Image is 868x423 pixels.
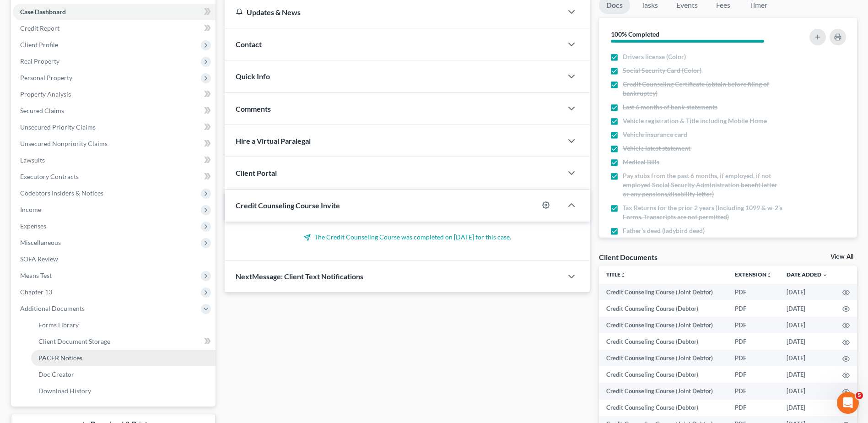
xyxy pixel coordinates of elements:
[779,317,835,333] td: [DATE]
[599,284,728,300] td: Credit Counseling Course (Joint Debtor)
[623,130,687,139] span: Vehicle insurance card
[830,254,853,260] a: View All
[20,123,96,131] span: Unsecured Priority Claims
[13,86,216,103] a: Property Analysis
[236,233,579,242] p: The Credit Counseling Course was completed on [DATE] for this case.
[20,189,103,197] span: Codebtors Insiders & Notices
[620,272,626,278] i: unfold_more
[13,20,216,37] a: Credit Report
[13,251,216,267] a: SOFA Review
[611,30,659,38] strong: 100% Completed
[20,222,46,230] span: Expenses
[20,271,52,279] span: Means Test
[779,383,835,399] td: [DATE]
[599,350,728,366] td: Credit Counseling Course (Joint Debtor)
[728,300,779,317] td: PDF
[13,4,216,20] a: Case Dashboard
[728,350,779,366] td: PDF
[13,136,216,152] a: Unsecured Nonpriority Claims
[623,116,767,125] span: Vehicle registration & Title including Mobile Home
[599,300,728,317] td: Credit Counseling Course (Debtor)
[779,400,835,416] td: [DATE]
[606,271,626,278] a: Titleunfold_more
[20,288,52,296] span: Chapter 13
[787,271,828,278] a: Date Added expand_more
[38,370,74,378] span: Doc Creator
[38,321,79,329] span: Forms Library
[31,317,216,333] a: Forms Library
[779,333,835,350] td: [DATE]
[728,284,779,300] td: PDF
[20,107,64,114] span: Secured Claims
[599,252,658,262] div: Client Documents
[20,255,58,263] span: SOFA Review
[837,392,859,414] iframe: Intercom live chat
[20,156,45,164] span: Lawsuits
[623,157,659,167] span: Medical Bills
[856,392,863,399] span: 5
[13,168,216,185] a: Executory Contracts
[623,203,785,222] span: Tax Returns for the prior 2 years (Including 1099 & w-2's Forms. Transcripts are not permitted)
[20,206,41,213] span: Income
[20,140,108,147] span: Unsecured Nonpriority Claims
[20,41,58,49] span: Client Profile
[728,400,779,416] td: PDF
[623,52,686,61] span: Drivers license (Color)
[20,173,79,180] span: Executory Contracts
[728,383,779,399] td: PDF
[38,337,110,345] span: Client Document Storage
[728,317,779,333] td: PDF
[236,168,277,177] span: Client Portal
[599,317,728,333] td: Credit Counseling Course (Joint Debtor)
[623,103,717,112] span: Last 6 months of bank statements
[766,272,772,278] i: unfold_more
[31,383,216,399] a: Download History
[20,239,61,246] span: Miscellaneous
[779,366,835,383] td: [DATE]
[779,284,835,300] td: [DATE]
[623,66,701,75] span: Social Security Card (Color)
[599,383,728,399] td: Credit Counseling Course (Joint Debtor)
[236,136,311,145] span: Hire a Virtual Paralegal
[20,24,59,32] span: Credit Report
[20,57,59,65] span: Real Property
[236,272,363,281] span: NextMessage: Client Text Notifications
[31,366,216,383] a: Doc Creator
[236,201,340,210] span: Credit Counseling Course Invite
[236,7,551,17] div: Updates & News
[38,354,82,362] span: PACER Notices
[623,171,785,199] span: Pay stubs from the past 6 months, if employed, if not employed Social Security Administration ben...
[20,74,72,81] span: Personal Property
[20,304,85,312] span: Additional Documents
[13,152,216,168] a: Lawsuits
[599,400,728,416] td: Credit Counseling Course (Debtor)
[20,8,66,16] span: Case Dashboard
[13,103,216,119] a: Secured Claims
[236,72,270,81] span: Quick Info
[13,119,216,136] a: Unsecured Priority Claims
[31,350,216,366] a: PACER Notices
[599,366,728,383] td: Credit Counseling Course (Debtor)
[779,300,835,317] td: [DATE]
[623,80,785,98] span: Credit Counseling Certificate (obtain before filing of bankruptcy)
[236,40,262,49] span: Contact
[623,226,705,235] span: Father's deed (ladybird deed)
[31,333,216,350] a: Client Document Storage
[822,272,828,278] i: expand_more
[728,333,779,350] td: PDF
[20,90,71,98] span: Property Analysis
[236,104,271,113] span: Comments
[38,387,91,395] span: Download History
[623,144,690,153] span: Vehicle latest statement
[779,350,835,366] td: [DATE]
[599,333,728,350] td: Credit Counseling Course (Debtor)
[735,271,772,278] a: Extensionunfold_more
[728,366,779,383] td: PDF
